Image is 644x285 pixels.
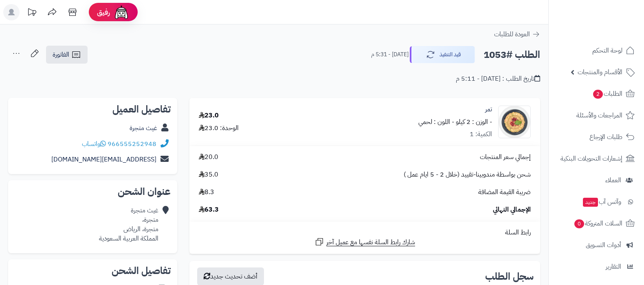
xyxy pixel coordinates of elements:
a: العملاء [554,170,639,190]
span: وآتس آب [582,196,621,208]
div: الوحدة: 23.0 [199,124,239,133]
span: إجمالي سعر المنتجات [480,152,531,162]
img: logo-2.png [589,19,636,36]
img: ai-face.png [113,4,130,20]
span: السلات المتروكة [574,218,622,229]
a: تمر [485,105,492,114]
a: المراجعات والأسئلة [554,106,639,125]
small: - اللون : لحمي [418,117,454,127]
button: قيد التنفيذ [410,46,475,63]
span: العودة للطلبات [494,29,530,39]
a: 966555252948 [108,139,156,149]
span: جديد [583,198,598,207]
h2: تفاصيل العميل [15,104,171,114]
h2: تفاصيل الشحن [15,266,171,276]
span: أدوات التسويق [586,239,621,251]
h2: عنوان الشحن [15,187,171,197]
div: 23.0 [199,111,219,120]
span: الطلبات [592,88,622,99]
span: 35.0 [199,170,218,179]
span: العملاء [605,175,621,186]
a: إشعارات التحويلات البنكية [554,149,639,168]
small: - الوزن : 2 كيلو [456,117,492,127]
a: [EMAIL_ADDRESS][DOMAIN_NAME] [51,155,156,164]
span: طلبات الإرجاع [589,131,622,143]
a: غيث متجرة [130,123,157,133]
a: الطلبات2 [554,84,639,104]
a: لوحة التحكم [554,41,639,60]
span: التقارير [606,261,621,272]
span: شارك رابط السلة نفسها مع عميل آخر [326,238,415,247]
div: رابط السلة [193,228,537,237]
span: 0 [574,219,585,229]
span: الإجمالي النهائي [493,205,531,214]
span: 63.3 [199,205,219,214]
span: ضريبة القيمة المضافة [478,188,531,197]
h3: سجل الطلب [485,272,534,281]
span: إشعارات التحويلات البنكية [560,153,622,164]
a: العودة للطلبات [494,29,540,39]
div: تاريخ الطلب : [DATE] - 5:11 م [456,74,540,84]
a: واتساب [82,139,106,149]
a: السلات المتروكة0 [554,214,639,233]
span: شحن بواسطة مندوبينا-تقييد (خلال 2 - 5 ايام عمل ) [404,170,531,179]
a: أدوات التسويق [554,235,639,255]
div: غيث متجرة متجرة، متجرة، الرياض المملكة العربية السعودية [99,206,158,243]
span: المراجعات والأسئلة [576,110,622,121]
small: [DATE] - 5:31 م [371,51,409,59]
img: 1755006777-Screenshot_26-90x90.png [499,106,530,138]
span: 8.3 [199,188,214,197]
a: طلبات الإرجاع [554,127,639,147]
span: لوحة التحكم [592,45,622,56]
span: 20.0 [199,152,218,162]
a: التقارير [554,257,639,276]
span: الفاتورة [53,50,69,60]
div: الكمية: 1 [470,130,492,139]
span: 2 [593,90,603,99]
a: وآتس آبجديد [554,192,639,212]
a: الفاتورة [46,46,88,64]
span: رفيق [97,7,110,17]
h2: الطلب #1053 [484,46,540,63]
span: الأقسام والمنتجات [578,66,622,78]
a: شارك رابط السلة نفسها مع عميل آخر [314,237,415,247]
a: تحديثات المنصة [22,4,42,22]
